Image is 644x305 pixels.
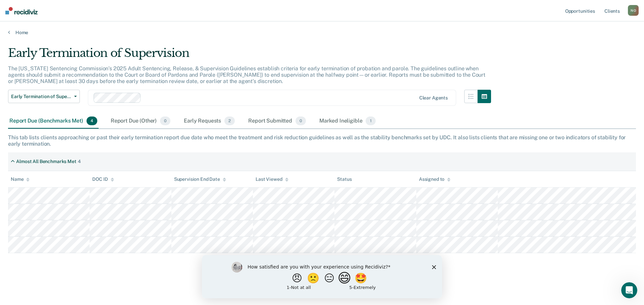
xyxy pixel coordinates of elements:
div: This tab lists clients approaching or past their early termination report due date who meet the t... [8,134,636,147]
span: 1 [366,117,375,125]
iframe: Intercom live chat [621,282,637,298]
div: Early Requests2 [182,114,236,129]
div: Supervision End Date [174,176,226,182]
div: Almost All Benchmarks Met [16,159,76,164]
p: The [US_STATE] Sentencing Commission’s 2025 Adult Sentencing, Release, & Supervision Guidelines e... [8,65,485,84]
span: 2 [224,117,235,125]
div: Report Due (Benchmarks Met)4 [8,114,99,129]
div: Marked Ineligible1 [318,114,377,129]
img: Recidiviz [5,7,38,14]
div: DOC ID [92,176,114,182]
button: NO [628,5,639,16]
div: Almost All Benchmarks Met4 [8,156,84,167]
div: Assigned to [419,176,450,182]
span: 4 [87,117,97,125]
span: 0 [296,117,306,125]
div: Name [11,176,30,182]
div: Report Submitted0 [247,114,307,129]
div: Last Viewed [256,176,288,182]
span: 0 [160,117,170,125]
button: Early Termination of Supervision [8,90,80,103]
div: Early Termination of Supervision [8,46,491,65]
a: Home [8,29,636,35]
div: 4 [78,159,81,164]
div: Report Due (Other)0 [109,114,172,129]
div: N O [628,5,639,16]
iframe: Survey by Kim from Recidiviz [202,255,442,298]
div: Clear agents [419,95,448,101]
span: Early Termination of Supervision [11,94,71,99]
div: Status [337,176,352,182]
